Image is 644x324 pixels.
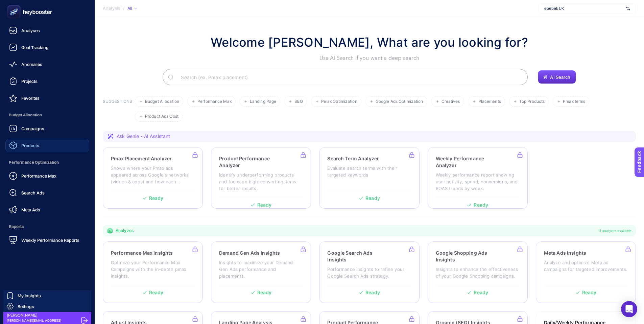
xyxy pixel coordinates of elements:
span: Products [21,143,39,148]
a: Favorites [5,91,89,105]
a: Performance Max [5,169,89,183]
span: AI Search [550,74,570,80]
a: Settings [3,301,91,312]
a: Analyses [5,24,89,37]
a: My Insights [3,290,91,301]
input: Search [175,68,522,87]
a: Products [5,139,89,152]
span: Creatives [442,99,460,104]
span: Favorites [21,95,40,101]
a: Anomalies [5,57,89,71]
a: Campaigns [5,122,89,135]
span: Pmax terms [563,99,585,104]
span: Goal Tracking [21,45,49,50]
a: Weekly Performance Reports [5,233,89,247]
a: Product Performance AnalyzerIdentify underperforming products and focus on high-converting items ... [211,147,311,209]
span: Analysis [103,6,120,11]
h1: Welcome [PERSON_NAME], What are you looking for? [211,33,528,51]
span: Top Products [519,99,545,104]
span: [PERSON_NAME] [7,313,78,318]
a: Search Term AnalyzerEvaluate search terms with their targeted keywordsReady [319,147,419,209]
a: Demand Gen Ads InsightsInsights to maximize your Demand Gen Ads performance and placements.Ready [211,241,311,303]
span: Budget Allocation [145,99,179,104]
span: Weekly Performance Reports [21,237,79,243]
div: Open Intercom Messenger [621,301,637,317]
span: Pmax Optimization [321,99,357,104]
span: Performance Optimization [5,156,89,169]
span: Search Ads [21,190,45,195]
a: Projects [5,74,89,88]
a: Search Ads [5,186,89,200]
span: Ask Genie - AI Assistant [117,133,170,140]
a: Goal Tracking [5,41,89,54]
a: Pmax Placement AnalyzerShows where your Pmax ads appeared across Google's networks (videos & apps... [103,147,203,209]
button: AI Search [538,70,576,84]
a: Google Search Ads InsightsPerformance insights to refine your Google Search Ads strategy.Ready [319,241,419,303]
a: Meta Ads InsightsAnalyze and optimize Meta ad campaigns for targeted improvements.Ready [536,241,636,303]
span: Performance Max [21,173,56,179]
div: All [127,6,137,11]
span: Landing Page [250,99,276,104]
a: Google Shopping Ads InsightsInsights to enhance the effectiveness of your Google Shopping campaig... [428,241,528,303]
a: Weekly Performance AnalyzerWeekly performance report showing user activity, spend, conversions, a... [428,147,528,209]
span: SEO [294,99,303,104]
span: Feedback [4,2,26,7]
span: 11 analyzes available [598,228,631,233]
span: Analyses [21,28,40,33]
span: Meta Ads [21,207,40,212]
span: Anomalies [21,62,42,67]
span: / [123,5,125,11]
span: Performance Max [197,99,232,104]
span: Placements [478,99,501,104]
span: Reports [5,220,89,233]
span: Analyzes [116,228,134,233]
span: Settings [18,304,34,309]
a: Performance Max InsightsOptimize your Performance Max Campaigns with the in-depth pmax insights.R... [103,241,203,303]
span: My Insights [18,293,41,298]
span: Campaigns [21,126,44,131]
span: ebebek UK [544,6,623,11]
span: Budget Allocation [5,108,89,122]
span: Google Ads Optimization [376,99,423,104]
span: Product Ads Cost [145,114,178,119]
img: svg%3e [626,5,630,12]
a: Meta Ads [5,203,89,216]
h3: SUGGESTIONS [103,99,132,122]
span: Projects [21,78,38,84]
p: Use AI Search if you want a deep search [211,54,528,62]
